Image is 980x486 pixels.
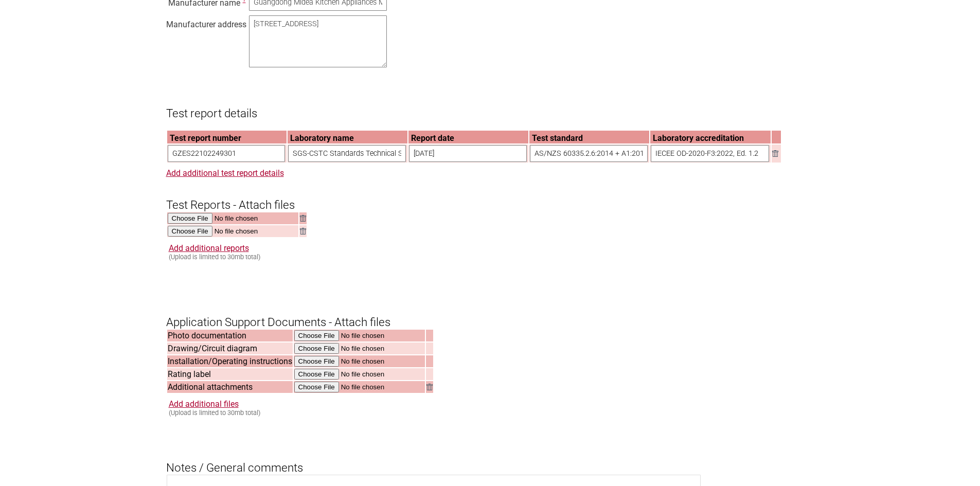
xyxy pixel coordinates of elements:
h3: Test Reports - Attach files [166,181,814,212]
td: Installation/Operating instructions [167,355,293,367]
h3: Notes / General comments [166,444,814,475]
small: (Upload is limited to 30mb total) [169,409,260,417]
td: Additional attachments [167,381,293,393]
th: Report date [408,131,528,143]
td: Drawing/Circuit diagram [167,343,293,354]
img: Remove [300,228,306,235]
th: Laboratory accreditation [650,131,771,143]
a: Add additional files [169,399,239,409]
a: Add additional reports [169,243,249,253]
small: (Upload is limited to 30mb total) [169,253,260,261]
h3: Test report details [166,89,814,120]
a: Add additional test report details [166,168,284,178]
h3: Application Support Documents - Attach files [166,298,814,329]
img: Remove [300,215,306,222]
th: Test report number [167,131,287,143]
td: Rating label [167,368,293,380]
th: Test standard [529,131,649,143]
img: Remove [426,384,433,390]
td: Photo documentation [167,330,293,341]
th: Laboratory name [288,131,407,143]
img: Remove [772,150,778,157]
div: Manufacturer address [166,17,243,27]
